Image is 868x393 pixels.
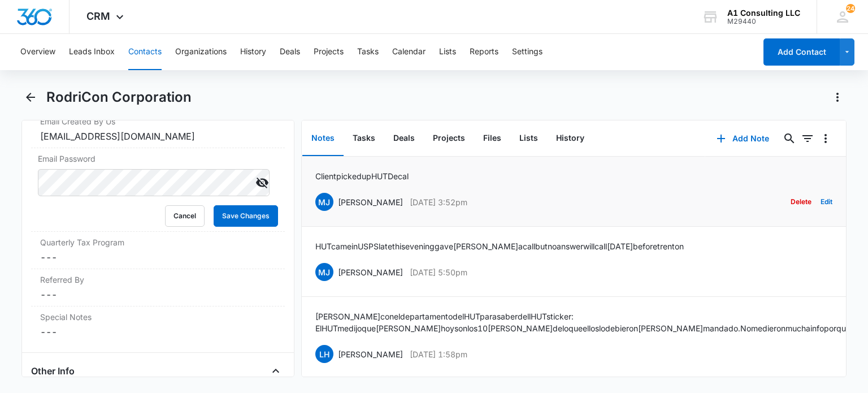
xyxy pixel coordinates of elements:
[21,88,39,106] button: Back
[253,174,271,192] button: Hide
[470,34,498,70] button: Reports
[128,34,162,70] button: Contacts
[315,345,333,363] span: LH
[214,205,278,227] button: Save Changes
[439,34,456,70] button: Lists
[384,121,424,156] button: Deals
[846,4,855,13] span: 24
[727,18,800,25] div: account id
[46,89,192,106] h1: RodriCon Corporation
[410,348,467,360] p: [DATE] 1:58pm
[31,111,284,148] div: Email Created By Us[EMAIL_ADDRESS][DOMAIN_NAME]
[474,121,510,156] button: Files
[40,288,275,301] dd: ---
[40,236,275,248] label: Quarterly Tax Program
[512,34,542,70] button: Settings
[38,153,277,165] label: Email Password
[40,251,275,264] dd: ---
[165,205,205,227] button: Cancel
[780,129,798,148] button: Search...
[705,125,780,152] button: Add Note
[31,364,75,378] h4: Other Info
[791,191,811,213] button: Delete
[31,306,284,343] div: Special Notes---
[338,196,403,208] p: [PERSON_NAME]
[727,8,800,18] div: account name
[828,88,847,106] button: Actions
[280,34,300,70] button: Deals
[424,121,474,156] button: Projects
[40,274,275,286] label: Referred By
[344,121,384,156] button: Tasks
[86,10,110,22] span: CRM
[410,266,467,278] p: [DATE] 5:50pm
[267,362,285,380] button: Close
[798,129,817,148] button: Filters
[40,115,275,127] label: Email Created By Us
[315,193,333,211] span: MJ
[392,34,426,70] button: Calendar
[846,4,855,13] div: notifications count
[40,311,275,323] label: Special Notes
[175,34,227,70] button: Organizations
[40,129,275,143] div: [EMAIL_ADDRESS][DOMAIN_NAME]
[338,266,403,278] p: [PERSON_NAME]
[40,325,275,339] dd: ---
[547,121,593,156] button: History
[510,121,547,156] button: Lists
[821,191,832,213] button: Edit
[20,34,55,70] button: Overview
[357,34,379,70] button: Tasks
[302,121,344,156] button: Notes
[338,348,403,360] p: [PERSON_NAME]
[69,34,115,70] button: Leads Inbox
[31,269,284,306] div: Referred By---
[315,263,333,281] span: MJ
[817,129,835,148] button: Overflow Menu
[240,34,266,70] button: History
[315,240,684,252] p: HUT came in USPS late this evening gave [PERSON_NAME] a call but no answer will call [DATE] befor...
[315,170,409,182] p: Client picked up HUT Decal
[31,232,284,269] div: Quarterly Tax Program---
[763,38,840,66] button: Add Contact
[314,34,344,70] button: Projects
[410,196,467,208] p: [DATE] 3:52pm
